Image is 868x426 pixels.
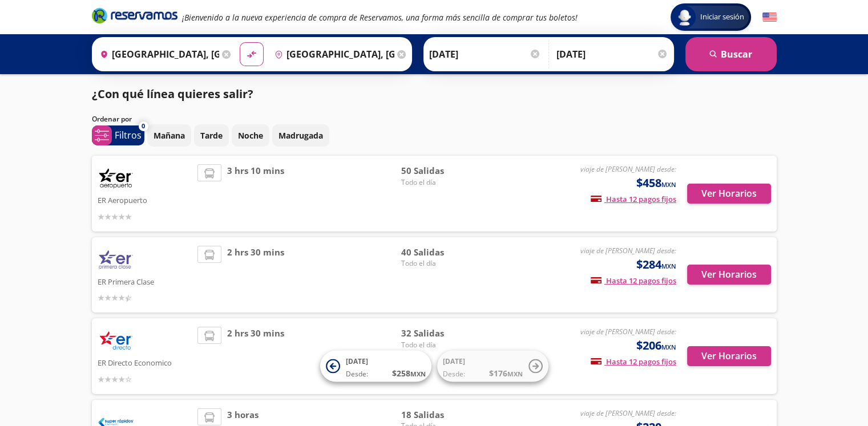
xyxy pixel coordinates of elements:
p: ER Aeropuerto [98,193,192,206]
button: 0Filtros [92,125,144,145]
span: Hasta 12 pagos fijos [591,194,676,204]
button: Mañana [147,124,191,147]
p: Tarde [200,129,223,141]
em: viaje de [PERSON_NAME] desde: [580,327,676,336]
span: Hasta 12 pagos fijos [591,275,676,286]
button: Noche [232,124,269,147]
span: Todo el día [401,258,481,269]
button: English [762,10,777,25]
small: MXN [410,370,426,378]
input: Elegir Fecha [429,40,541,68]
p: Noche [238,129,263,141]
span: 32 Salidas [401,327,481,340]
button: Madrugada [272,124,329,147]
button: Ver Horarios [687,346,771,366]
em: ¡Bienvenido a la nueva experiencia de compra de Reservamos, una forma más sencilla de comprar tus... [182,12,578,23]
input: Opcional [556,40,668,68]
img: ER Aeropuerto [98,164,135,193]
span: Desde: [346,369,368,379]
span: 50 Salidas [401,164,481,177]
span: Desde: [443,369,465,379]
span: [DATE] [346,356,368,366]
span: Iniciar sesión [696,11,749,23]
span: $ 258 [392,367,426,379]
span: [DATE] [443,356,465,366]
p: Filtros [115,128,142,142]
small: MXN [661,343,676,351]
em: viaje de [PERSON_NAME] desde: [580,408,676,418]
span: $ 176 [489,367,523,379]
small: MXN [507,370,523,378]
span: 0 [142,121,145,131]
button: Ver Horarios [687,184,771,204]
span: 40 Salidas [401,246,481,259]
span: 3 hrs 10 mins [227,164,284,223]
img: ER Primera Clase [98,246,135,274]
button: Tarde [194,124,229,147]
span: $206 [636,337,676,354]
p: ER Directo Economico [98,355,192,369]
em: viaje de [PERSON_NAME] desde: [580,246,676,255]
p: ¿Con qué línea quieres salir? [92,86,253,103]
em: viaje de [PERSON_NAME] desde: [580,164,676,174]
img: ER Directo Economico [98,327,135,355]
span: 18 Salidas [401,408,481,421]
button: Buscar [685,37,777,71]
i: Brand Logo [92,7,177,24]
span: 2 hrs 30 mins [227,327,284,386]
button: [DATE]Desde:$176MXN [437,351,548,382]
small: MXN [661,262,676,270]
button: [DATE]Desde:$258MXN [320,351,431,382]
p: Mañana [154,129,185,141]
small: MXN [661,180,676,189]
span: $458 [636,175,676,192]
span: $284 [636,256,676,273]
input: Buscar Origen [95,40,220,68]
p: Ordenar por [92,114,132,124]
span: 2 hrs 30 mins [227,246,284,305]
span: Todo el día [401,177,481,188]
a: Brand Logo [92,7,177,27]
p: Madrugada [278,129,323,141]
span: Hasta 12 pagos fijos [591,356,676,367]
button: Ver Horarios [687,265,771,285]
span: Todo el día [401,340,481,350]
input: Buscar Destino [270,40,394,68]
p: ER Primera Clase [98,274,192,288]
